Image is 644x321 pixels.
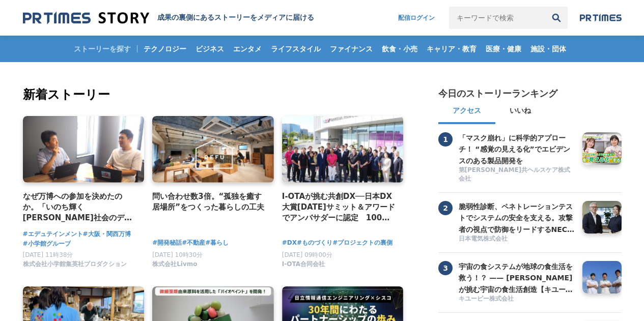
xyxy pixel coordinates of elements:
[23,229,83,239] a: #エデュテインメント
[438,261,453,275] span: 3
[459,295,514,303] span: キユーピー株式会社
[152,191,266,213] a: 問い合わせ数3倍。“孤独を癒す居場所”をつくった暮らしの工夫
[332,238,393,248] a: #プロジェクトの裏側
[229,44,266,53] span: エンタメ
[282,251,332,258] span: [DATE] 09時00分
[139,36,190,62] a: テクノロジー
[23,260,127,269] span: 株式会社小学館集英社プロダクション
[459,201,575,235] h3: 脆弱性診断、ペネトレーションテストでシステムの安全を支える。攻撃者の視点で防御をリードするNECの「リスクハンティングチーム」
[459,132,575,165] a: 「マスク崩れ」に科学的アプローチ！ “感覚の見える化”でエビデンスのある製品開発を
[23,263,127,270] a: 株式会社小学館集英社プロダクション
[459,132,575,166] h3: 「マスク崩れ」に科学的アプローチ！ “感覚の見える化”でエビデンスのある製品開発を
[282,238,297,248] a: #DX
[459,261,575,294] a: 宇宙の食システムが地球の食生活を救う！？ —— [PERSON_NAME]が挑む宇宙の食生活創造【キユーピー ミライ研究員】
[23,11,314,25] a: 成果の裏側にあるストーリーをメディアに届ける 成果の裏側にあるストーリーをメディアに届ける
[282,263,325,270] a: I-OTA合同会社
[23,251,73,258] span: [DATE] 11時38分
[205,238,229,248] a: #暮らし
[182,238,205,248] a: #不動産
[526,44,570,53] span: 施設・団体
[438,100,495,124] button: アクセス
[482,36,525,62] a: 医療・健康
[191,36,228,62] a: ビジネス
[23,239,71,249] a: #小学館グループ
[152,260,197,269] span: 株式会社Livmo
[388,7,445,29] a: 配信ログイン
[267,44,325,53] span: ライフスタイル
[459,235,575,244] a: 日本電気株式会社
[459,235,508,243] span: 日本電気株式会社
[326,44,377,53] span: ファイナンス
[459,295,575,304] a: キユーピー株式会社
[438,201,453,215] span: 2
[459,201,575,234] a: 脆弱性診断、ペネトレーションテストでシステムの安全を支える。攻撃者の視点で防御をリードするNECの「リスクハンティングチーム」
[157,13,314,22] h1: 成果の裏側にあるストーリーをメディアに届ける
[282,260,325,269] span: I-OTA合同会社
[438,132,453,147] span: 1
[229,36,266,62] a: エンタメ
[267,36,325,62] a: ライフスタイル
[139,44,190,53] span: テクノロジー
[191,44,228,53] span: ビジネス
[438,87,557,100] h2: 今日のストーリーランキング
[495,100,545,124] button: いいね
[459,166,575,184] a: 第[PERSON_NAME]共ヘルスケア株式会社
[23,85,406,104] h2: 新着ストーリー
[580,14,622,22] img: prtimes
[282,191,396,224] a: I-OTAが挑む共創DX──日本DX大賞[DATE]サミット＆アワードでアンバサダーに認定 100社連携で拓く“共感される製造業DX”の新たな地平
[423,36,481,62] a: キャリア・教育
[378,36,422,62] a: 飲食・小売
[459,261,575,295] h3: 宇宙の食システムが地球の食生活を救う！？ —— [PERSON_NAME]が挑む宇宙の食生活創造【キユーピー ミライ研究員】
[297,238,332,248] a: #ものづくり
[423,44,481,53] span: キャリア・教育
[152,238,182,248] a: #開発秘話
[152,251,203,258] span: [DATE] 10時30分
[459,166,575,183] span: 第[PERSON_NAME]共ヘルスケア株式会社
[545,7,568,29] button: 検索
[152,263,197,270] a: 株式会社Livmo
[83,229,131,239] a: #大阪・関西万博
[449,7,545,29] input: キーワードで検索
[23,191,136,224] a: なぜ万博への参加を決めたのか。「いのち輝く[PERSON_NAME]社会のデザイン」の実現に向けて、エデュテインメントの可能性を追求するプロジェクト。
[526,36,570,62] a: 施設・団体
[326,36,377,62] a: ファイナンス
[23,11,149,25] img: 成果の裏側にあるストーリーをメディアに届ける
[378,44,422,53] span: 飲食・小売
[482,44,525,53] span: 医療・健康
